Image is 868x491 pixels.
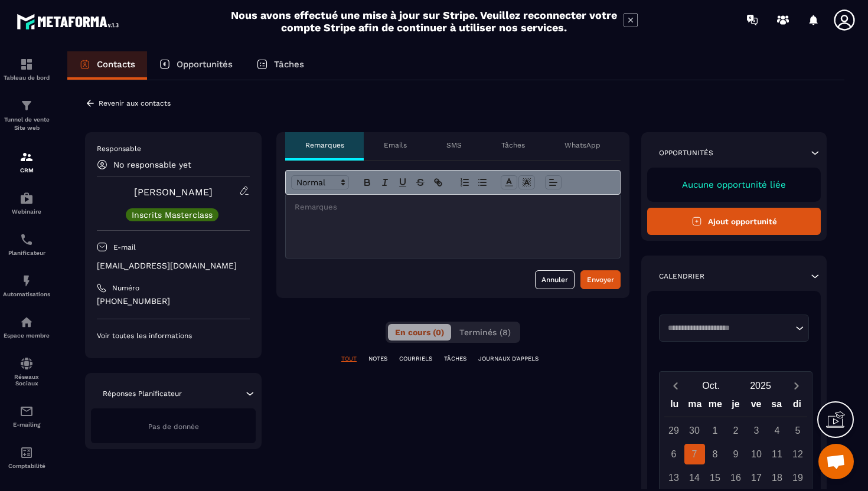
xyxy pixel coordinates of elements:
div: 10 [746,444,767,464]
div: 19 [788,467,808,488]
div: 3 [746,420,767,441]
div: ma [685,396,706,417]
div: 1 [705,420,726,441]
p: Réseaux Sociaux [3,374,50,387]
div: 15 [705,467,726,488]
p: Opportunités [177,59,233,70]
img: automations [19,315,34,329]
img: formation [19,57,34,71]
p: [EMAIL_ADDRESS][DOMAIN_NAME] [97,260,250,271]
a: social-networksocial-networkRéseaux Sociaux [3,348,50,395]
div: 30 [684,420,705,441]
p: Webinaire [3,208,50,215]
h2: Nous avons effectué une mise à jour sur Stripe. Veuillez reconnecter votre compte Stripe afin de ... [230,9,618,34]
img: social-network [19,356,34,371]
img: formation [19,99,34,113]
span: En cours (0) [395,328,444,337]
p: Revenir aux contacts [99,99,171,107]
button: Envoyer [580,270,621,289]
p: CRM [3,167,50,174]
div: 7 [684,444,705,464]
button: Previous month [664,378,686,394]
img: logo [17,11,123,32]
button: En cours (0) [388,324,451,341]
img: email [19,404,34,418]
p: SMS [446,140,462,150]
p: Emails [384,140,407,150]
button: Ajout opportunité [647,208,821,235]
div: 29 [664,420,684,441]
a: schedulerschedulerPlanificateur [3,224,50,265]
a: Contacts [67,51,147,80]
button: Open months overlay [686,375,736,396]
div: 9 [726,444,746,464]
a: Tâches [244,51,316,80]
div: 2 [726,420,746,441]
div: 12 [788,444,808,464]
div: 6 [664,444,684,464]
p: TOUT [341,355,357,363]
div: 11 [767,444,788,464]
p: Tâches [501,140,525,150]
img: automations [19,191,34,205]
p: TÂCHES [444,355,466,363]
p: No responsable yet [113,160,191,169]
p: COURRIELS [399,355,432,363]
a: accountantaccountantComptabilité [3,437,50,478]
p: Tableau de bord [3,74,50,81]
p: Planificateur [3,250,50,256]
p: Comptabilité [3,463,50,469]
p: [PHONE_NUMBER] [97,296,250,307]
div: 8 [705,444,726,464]
p: E-mailing [3,421,50,428]
a: automationsautomationsWebinaire [3,182,50,224]
div: me [705,396,726,417]
a: emailemailE-mailing [3,395,50,437]
button: Terminés (8) [452,324,518,341]
p: Espace membre [3,332,50,339]
div: 5 [788,420,808,441]
p: Contacts [97,59,135,70]
p: JOURNAUX D'APPELS [478,355,539,363]
button: Open years overlay [736,375,785,396]
div: 17 [746,467,767,488]
div: 14 [684,467,705,488]
p: NOTES [368,355,387,363]
p: Numéro [112,283,139,293]
p: Opportunités [659,148,713,158]
button: Next month [785,378,807,394]
a: [PERSON_NAME] [134,186,213,198]
div: 4 [767,420,788,441]
div: Search for option [659,315,809,342]
p: WhatsApp [564,140,601,150]
button: Annuler [535,270,575,289]
p: Responsable [97,144,250,153]
a: formationformationTableau de bord [3,48,50,90]
a: formationformationTunnel de vente Site web [3,90,50,141]
p: Calendrier [659,271,704,281]
div: sa [766,396,787,417]
div: Ouvrir le chat [818,444,854,479]
a: formationformationCRM [3,141,50,182]
p: Voir toutes les informations [97,331,250,341]
p: Tunnel de vente Site web [3,116,50,132]
p: Automatisations [3,291,50,297]
a: automationsautomationsAutomatisations [3,265,50,306]
p: Réponses Planificateur [103,389,182,398]
p: Aucune opportunité liée [659,179,809,190]
div: lu [664,396,685,417]
a: Opportunités [147,51,244,80]
span: Terminés (8) [459,328,511,337]
div: ve [746,396,766,417]
span: Pas de donnée [148,423,199,431]
div: 13 [664,467,684,488]
img: scheduler [19,233,34,247]
p: E-mail [113,243,136,252]
img: automations [19,274,34,288]
input: Search for option [664,322,792,334]
div: 16 [726,467,746,488]
div: 18 [767,467,788,488]
div: Envoyer [587,274,614,286]
p: Inscrits Masterclass [132,211,213,219]
p: Tâches [274,59,304,70]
